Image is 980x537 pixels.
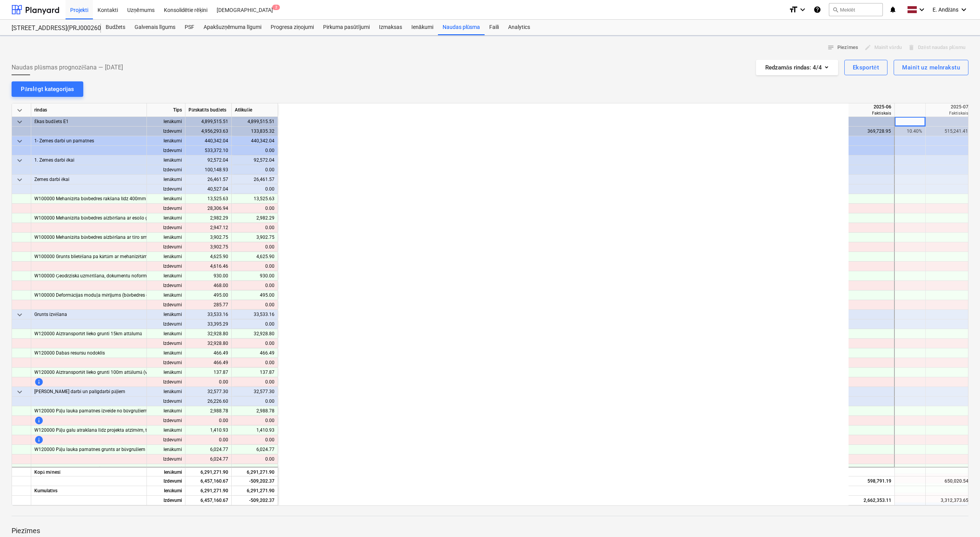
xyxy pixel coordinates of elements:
[147,445,185,454] div: Ienākumi
[185,397,232,406] div: 26,226.60
[235,300,274,310] div: 0.00
[147,165,185,175] div: Izdevumi
[147,233,185,242] div: Ienākumi
[235,445,274,454] div: 6,024.77
[34,310,67,319] span: Grunts izvēšana
[147,426,185,435] div: Ienākumi
[34,194,191,204] span: W100000 Mehanizēta būvbedres rakšana līdz 400mm virs projekta atzīmes
[147,454,185,464] div: Izdevumi
[235,464,274,474] div: 11,152.83
[34,435,44,444] span: Šo rindas vienību nevar prognozēt, pirms nav atjaunināts pārskatītais budžets
[147,416,185,426] div: Izdevumi
[34,377,44,387] span: Šo rindas vienību nevar prognozēt, pirms nav atjaunināts pārskatītais budžets
[15,117,24,127] span: keyboard_arrow_down
[31,103,147,117] div: rindas
[15,175,24,184] span: keyboard_arrow_down
[852,110,891,116] div: Faktiskais
[12,526,968,535] p: Piezīmes
[15,310,24,319] span: keyboard_arrow_down
[15,137,24,146] span: keyboard_arrow_down
[185,233,232,242] div: 3,902.75
[902,62,960,73] div: Mainīt uz melnrakstu
[147,155,185,165] div: Ienākumi
[852,103,891,110] div: 2025-06
[34,464,117,474] span: W120000 Izurbtas paļu grunts izvēšana
[15,106,24,115] span: keyboard_arrow_down
[185,146,232,155] div: 533,372.10
[34,136,94,146] span: 1- Zemes darbi un pamatnes
[232,486,278,496] div: 6,291,271.90
[34,406,185,416] span: W120000 Pāļu lauka pamatnes izveide no būvgružiem 250 mm biezumā
[31,486,147,496] div: Kumulatīvs
[34,426,276,435] span: W120000 Pāļu galu atrakšana līdz projekta atzīmēm, t.sk.būvbedres apakšas planēšana, pielīdzināša...
[147,476,185,486] div: Izdevumi
[889,5,897,14] i: notifications
[232,184,278,194] div: 0.00
[147,397,185,406] div: Izdevumi
[832,7,839,13] span: search
[12,24,92,32] div: [STREET_ADDRESS](PRJ0002600) 2601946
[185,476,232,486] div: 6,457,160.67
[147,310,185,319] div: Ienākumi
[756,60,838,75] button: Redzamās rindas:4/4
[185,213,232,223] div: 2,982.29
[232,146,278,155] div: 0.00
[844,60,887,75] button: Eksportēt
[34,348,105,358] span: W120000 Dabas resursu nodoklis
[232,103,278,117] div: Atlikušie
[147,271,185,281] div: Ienākumi
[235,454,274,464] div: 0.00
[185,281,232,290] div: 468.00
[374,20,407,35] a: Izmaksas
[185,184,232,194] div: 40,527.04
[503,20,535,35] a: Analytics
[147,281,185,290] div: Izdevumi
[185,290,232,300] div: 495.00
[101,20,130,35] a: Budžets
[185,300,232,310] div: 285.77
[147,406,185,416] div: Ienākumi
[147,319,185,329] div: Izdevumi
[34,416,44,425] span: Šo rindas vienību nevar prognozēt, pirms nav atjaunināts pārskatītais budžets
[185,454,232,464] div: 6,024.77
[185,426,232,435] div: 1,410.93
[235,262,274,271] div: 0.00
[185,467,232,476] div: 6,291,271.90
[34,117,69,127] span: Ēkas budžets E1
[235,223,274,233] div: 0.00
[824,42,861,54] button: Piezīmes
[34,155,74,165] span: 1. Zemes darbi ēkai
[34,252,334,262] span: W100000 Grunts blietēšana pa kārtām ar mehanizētām rokas blietēm pēc betonēšanas un hidroizolācij...
[232,175,278,184] div: 26,461.57
[827,44,834,51] span: notes
[185,319,232,329] div: 33,395.29
[147,194,185,204] div: Ienākumi
[34,290,184,300] span: W100000 Deformācijas moduļa mērījums (būvbedres grunts pretestība)
[232,136,278,146] div: 440,342.04
[959,5,968,14] i: keyboard_arrow_down
[185,486,232,496] div: 6,291,271.90
[235,435,274,445] div: 0.00
[235,358,274,368] div: 0.00
[147,262,185,271] div: Izdevumi
[34,445,191,454] span: W120000 Pāļu lauka pamatnes grunts ar būvgružiem izvēšana un utilizācija
[185,329,232,339] div: 32,928.80
[185,117,232,127] div: 4,899,515.51
[929,127,968,136] div: 515,241.41
[929,476,968,486] div: 650,020.54
[185,310,232,319] div: 33,533.16
[185,223,232,233] div: 2,947.12
[130,20,180,35] div: Galvenais līgums
[147,300,185,310] div: Izdevumi
[185,387,232,397] div: 32,577.30
[929,103,968,110] div: 2025-07
[147,464,185,474] div: Ienākumi
[147,175,185,184] div: Ienākumi
[485,20,503,35] div: Faili
[853,62,879,73] div: Eksportēt
[147,117,185,127] div: Ienākumi
[898,127,922,136] div: 10.40%
[266,20,318,35] div: Progresa ziņojumi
